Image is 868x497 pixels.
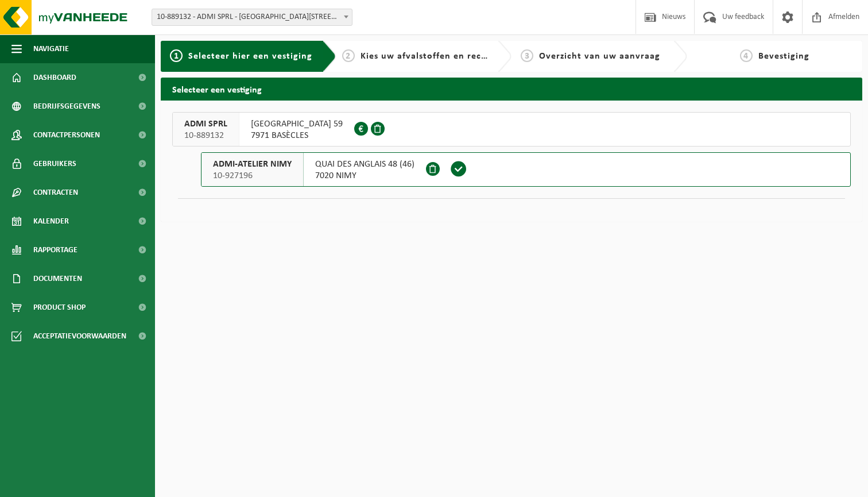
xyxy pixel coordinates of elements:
[33,264,82,293] span: Documenten
[539,52,660,61] span: Overzicht van uw aanvraag
[33,236,77,264] span: Rapportage
[33,149,76,178] span: Gebruikers
[213,159,292,170] span: ADMI-ATELIER NIMY
[758,52,809,61] span: Bevestiging
[33,207,69,236] span: Kalender
[315,159,414,170] span: QUAI DES ANGLAIS 48 (46)
[33,121,100,149] span: Contactpersonen
[184,118,227,130] span: ADMI SPRL
[201,152,851,187] button: ADMI-ATELIER NIMY 10-927196 QUAI DES ANGLAIS 48 (46)7020 NIMY
[33,322,126,350] span: Acceptatievoorwaarden
[170,49,183,62] span: 1
[152,9,352,26] span: 10-889132 - ADMI SPRL - 7971 BASÈCLES, RUE DE QUEVAUCAMPS 59
[33,293,86,322] span: Product Shop
[213,170,292,182] span: 10-927196
[33,178,78,207] span: Contracten
[33,34,69,63] span: Navigatie
[152,9,352,25] span: 10-889132 - ADMI SPRL - 7971 BASÈCLES, RUE DE QUEVAUCAMPS 59
[251,118,343,130] span: [GEOGRAPHIC_DATA] 59
[361,52,518,61] span: Kies uw afvalstoffen en recipiënten
[251,130,343,141] span: 7971 BASÈCLES
[740,49,753,62] span: 4
[172,112,851,147] button: ADMI SPRL 10-889132 [GEOGRAPHIC_DATA] 597971 BASÈCLES
[33,63,76,92] span: Dashboard
[33,92,100,121] span: Bedrijfsgegevens
[342,49,355,62] span: 2
[188,52,312,61] span: Selecteer hier een vestiging
[161,78,862,100] h2: Selecteer een vestiging
[184,130,227,141] span: 10-889132
[315,170,414,182] span: 7020 NIMY
[521,49,533,62] span: 3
